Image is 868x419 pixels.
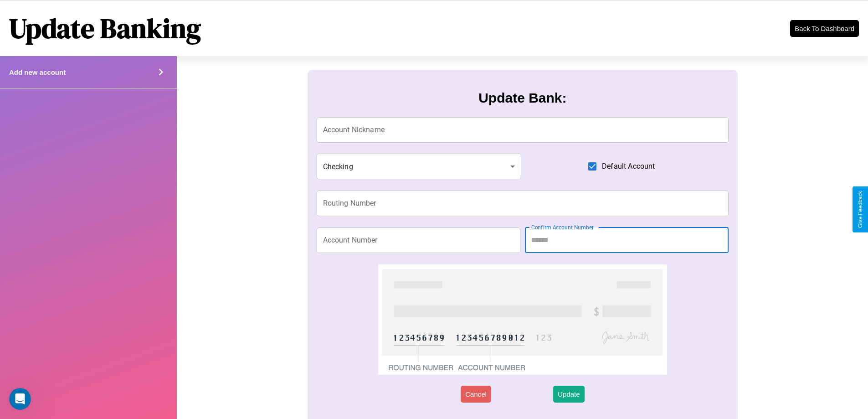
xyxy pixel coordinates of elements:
[790,20,859,37] button: Back To Dashboard
[9,68,66,76] h4: Add new account
[378,264,667,375] img: check
[9,388,31,410] iframe: Intercom live chat
[461,386,491,403] button: Cancel
[9,10,201,47] h1: Update Banking
[553,386,584,403] button: Update
[531,223,594,231] label: Confirm Account Number
[317,154,522,179] div: Checking
[857,191,863,228] div: Give Feedback
[602,161,655,172] span: Default Account
[478,90,566,106] h3: Update Bank:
